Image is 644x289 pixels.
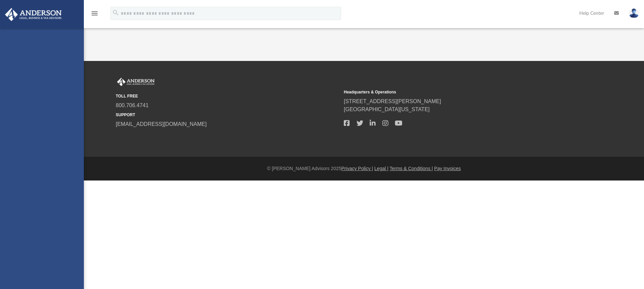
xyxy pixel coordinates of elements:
[116,78,156,86] img: Anderson Advisors Platinum Portal
[116,102,149,108] a: 800.706.4741
[344,89,567,95] small: Headquarters & Operations
[629,8,639,18] img: User Pic
[112,9,119,16] i: search
[344,106,430,112] a: [GEOGRAPHIC_DATA][US_STATE]
[344,98,441,104] a: [STREET_ADDRESS][PERSON_NAME]
[116,93,339,99] small: TOLL FREE
[116,121,207,127] a: [EMAIL_ADDRESS][DOMAIN_NAME]
[341,166,373,171] a: Privacy Policy |
[91,9,99,17] i: menu
[434,166,461,171] a: Pay Invoices
[116,112,339,118] small: SUPPORT
[3,8,64,21] img: Anderson Advisors Platinum Portal
[84,165,644,172] div: © [PERSON_NAME] Advisors 2025
[390,166,433,171] a: Terms & Conditions |
[91,13,99,17] a: menu
[374,166,388,171] a: Legal |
